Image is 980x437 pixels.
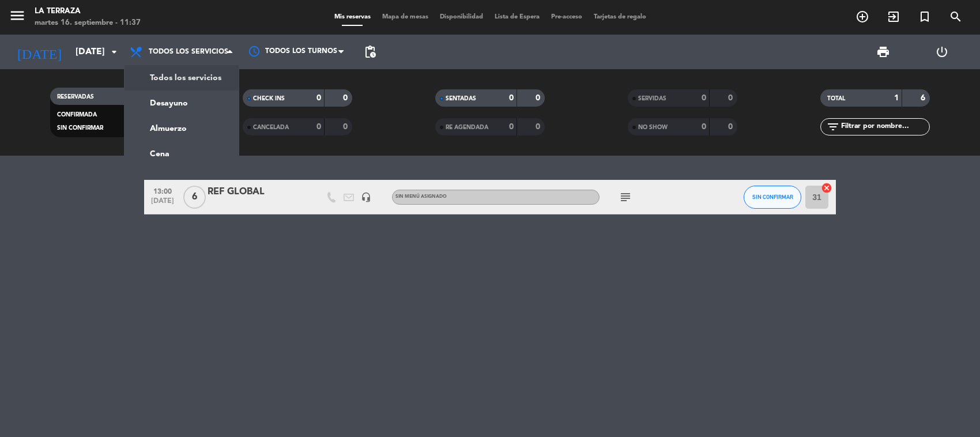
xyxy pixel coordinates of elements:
div: La Terraza [35,6,141,17]
strong: 0 [316,123,321,131]
span: CHECK INS [253,96,285,101]
a: Desayuno [125,91,239,116]
span: NO SHOW [638,125,668,130]
strong: 0 [343,123,350,131]
i: filter_list [826,120,840,134]
span: print [876,45,890,59]
strong: 0 [536,123,542,131]
span: Pre-acceso [545,14,588,20]
strong: 0 [509,94,514,102]
div: REF GLOBAL [208,184,306,199]
i: search [949,10,963,24]
span: Disponibilidad [434,14,489,20]
i: menu [9,7,26,24]
span: SERVIDAS [638,96,666,101]
span: RESERVADAS [57,94,94,100]
i: power_settings_new [935,45,949,59]
i: arrow_drop_down [107,45,121,59]
strong: 1 [894,94,899,102]
button: menu [9,7,26,28]
strong: 0 [536,94,542,102]
span: Mis reservas [329,14,376,20]
i: turned_in_not [918,10,932,24]
span: SIN CONFIRMAR [57,125,103,131]
i: subject [619,190,632,204]
span: 13:00 [148,184,177,197]
strong: 0 [728,94,735,102]
span: Todos los servicios [149,48,228,56]
span: pending_actions [363,45,377,59]
a: Todos los servicios [125,65,239,91]
i: headset_mic [361,192,371,202]
i: [DATE] [9,39,70,65]
span: 6 [183,186,206,209]
span: Mapa de mesas [376,14,434,20]
span: [DATE] [148,197,177,210]
a: Cena [125,141,239,167]
strong: 0 [316,94,321,102]
span: CONFIRMADA [57,112,97,118]
span: Lista de Espera [489,14,545,20]
strong: 0 [702,94,706,102]
i: cancel [821,182,832,194]
div: martes 16. septiembre - 11:37 [35,17,141,29]
strong: 0 [343,94,350,102]
strong: 0 [728,123,735,131]
span: SENTADAS [446,96,476,101]
input: Filtrar por nombre... [840,120,929,133]
i: exit_to_app [887,10,900,24]
a: Almuerzo [125,116,239,141]
span: Sin menú asignado [395,194,447,199]
span: CANCELADA [253,125,289,130]
span: Tarjetas de regalo [588,14,652,20]
strong: 0 [702,123,706,131]
strong: 6 [921,94,928,102]
div: LOG OUT [913,35,971,69]
span: RE AGENDADA [446,125,488,130]
i: add_circle_outline [855,10,869,24]
strong: 0 [509,123,514,131]
span: SIN CONFIRMAR [752,194,793,200]
button: SIN CONFIRMAR [744,186,801,209]
span: TOTAL [827,96,845,101]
